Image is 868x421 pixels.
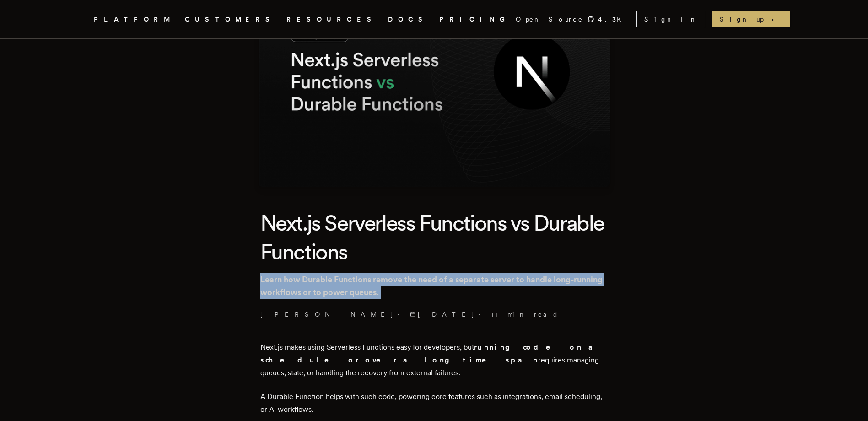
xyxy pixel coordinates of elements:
[260,343,604,364] strong: running code on a schedule or over a long time span
[712,11,790,27] a: Sign up
[260,341,608,379] p: Next.js makes using Serverless Functions easy for developers, but requires managing queues, state...
[94,14,174,25] button: PLATFORM
[260,390,608,416] p: A Durable Function helps with such code, powering core features such as integrations, email sched...
[260,310,394,319] a: [PERSON_NAME]
[410,310,475,319] span: [DATE]
[388,14,428,25] a: DOCS
[767,15,783,24] span: →
[516,15,583,24] span: Open Source
[260,209,608,266] h1: Next.js Serverless Functions vs Durable Functions
[260,310,608,319] p: · ·
[260,273,608,299] p: Learn how Durable Functions remove the need of a separate server to handle long-running workflows...
[636,11,705,27] a: Sign In
[598,15,627,24] span: 4.3 K
[439,14,510,25] a: PRICING
[491,310,559,319] span: 11 min read
[286,14,377,25] button: RESOURCES
[185,14,275,25] a: CUSTOMERS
